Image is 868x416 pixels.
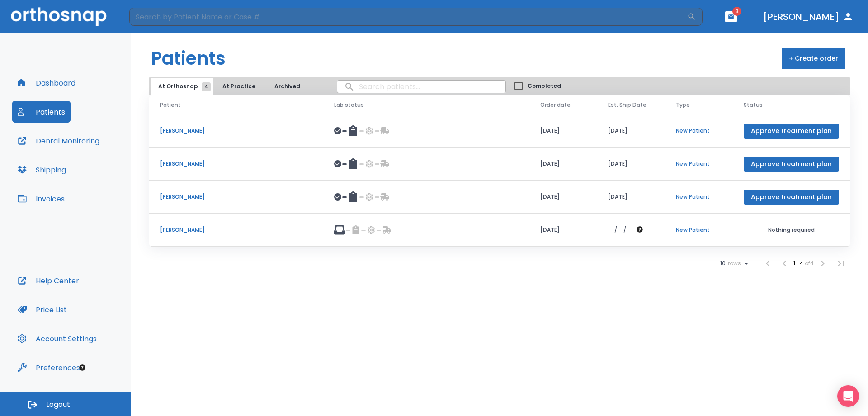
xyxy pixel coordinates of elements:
button: Dental Monitoring [12,130,105,152]
button: Help Center [12,270,85,292]
span: 10 [720,260,726,267]
span: 3 [732,7,741,16]
span: Logout [46,400,70,410]
td: [DATE] [529,181,597,214]
h1: Patients [151,45,226,72]
button: Account Settings [12,328,102,349]
button: Dashboard [12,72,81,94]
button: Patients [12,101,71,123]
span: Completed [528,82,561,90]
td: [DATE] [529,115,597,148]
button: Shipping [12,159,71,181]
div: Tooltip anchor [78,363,86,372]
span: At Orthosnap [158,82,206,91]
div: Open Intercom Messenger [837,385,859,407]
button: + Create order [782,48,845,69]
p: New Patient [676,226,722,234]
p: Nothing required [744,226,839,234]
p: New Patient [676,193,722,201]
button: Archived [264,78,310,95]
span: Type [676,101,690,109]
button: Approve treatment plan [744,124,839,139]
span: Est. Ship Date [608,101,646,109]
button: Price List [12,299,72,320]
td: [DATE] [529,214,597,247]
div: tabs [151,78,311,95]
button: Approve treatment plan [744,190,839,205]
p: [PERSON_NAME] [160,193,312,201]
td: [DATE] [529,148,597,181]
p: [PERSON_NAME] [160,127,312,135]
p: [PERSON_NAME] [160,160,312,168]
span: Order date [540,101,571,109]
span: 1 - 4 [793,259,805,267]
span: 4 [202,82,211,91]
p: --/--/-- [608,226,632,234]
td: [DATE] [597,115,665,148]
button: Approve treatment plan [744,157,839,172]
button: [PERSON_NAME] [759,9,857,25]
button: Invoices [12,188,70,210]
div: The date will be available after approving treatment plan [608,226,654,234]
button: At Practice [215,78,263,95]
p: New Patient [676,160,722,168]
td: [DATE] [597,148,665,181]
img: Orthosnap [11,7,107,26]
span: rows [726,260,741,267]
span: Lab status [334,101,364,109]
span: of 4 [805,259,814,267]
td: [DATE] [597,181,665,214]
input: Search by Patient Name or Case # [129,8,687,26]
p: New Patient [676,127,722,135]
p: [PERSON_NAME] [160,226,312,234]
span: Status [744,101,763,109]
input: search [337,78,505,96]
button: Preferences [12,357,85,378]
span: Patient [160,101,181,109]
